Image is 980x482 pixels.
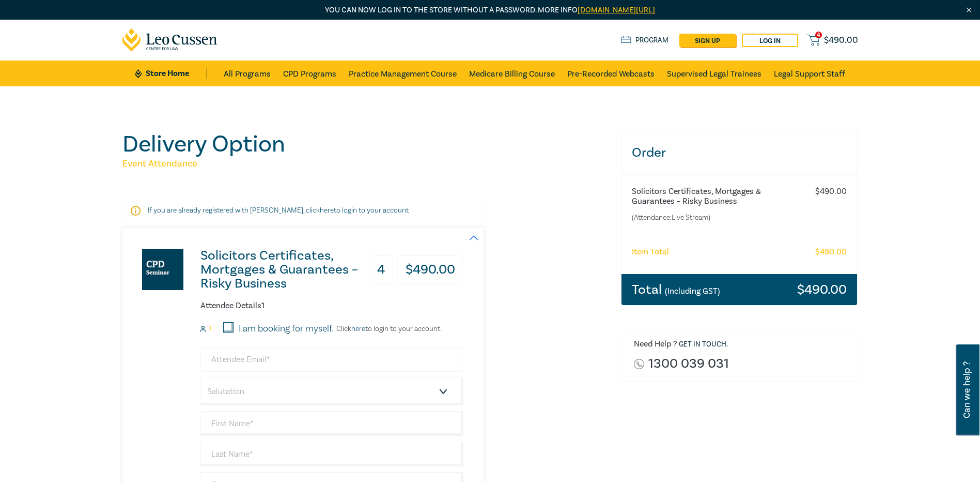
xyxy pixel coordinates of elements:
input: First Name* [200,411,463,436]
a: Get in touch [679,340,726,349]
p: You can now log in to the store without a password. More info [122,5,858,16]
span: Can we help ? [962,351,972,429]
a: Practice Management Course [349,61,457,86]
label: I am booking for myself. [239,322,334,336]
small: (Attendance: Live Stream ) [632,213,806,223]
h1: Delivery Option [122,131,609,158]
a: Log in [742,34,798,47]
h3: Solicitors Certificates, Mortgages & Guarantees – Risky Business [200,249,370,291]
h3: $ 490.00 [397,255,463,284]
img: Close [965,6,973,14]
a: here [320,206,334,215]
a: here [351,324,365,334]
h5: Event Attendance [122,158,609,170]
a: Medicare Billing Course [469,61,555,86]
a: [DOMAIN_NAME][URL] [578,5,655,15]
h3: Order [621,131,858,174]
a: CPD Programs [283,61,336,86]
h6: Need Help ? . [634,339,850,350]
img: Solicitors Certificates, Mortgages & Guarantees – Risky Business [142,249,183,290]
h6: Attendee Details 1 [200,301,463,311]
input: Attendee Email* [200,347,463,372]
h6: $ 490.00 [815,187,847,197]
a: sign up [679,34,736,47]
h6: $ 490.00 [815,247,847,257]
input: Last Name* [200,442,463,466]
span: 4 [815,32,822,38]
a: 1300 039 031 [648,357,729,371]
a: Program [621,35,669,46]
h6: Item Total [632,247,669,257]
h3: Total [632,283,720,296]
a: Store Home [135,68,207,79]
a: Pre-Recorded Webcasts [567,61,655,86]
a: Legal Support Staff [774,61,845,86]
h3: $ 490.00 [797,283,847,296]
h6: Solicitors Certificates, Mortgages & Guarantees – Risky Business [632,187,806,206]
span: $ 490.00 [824,35,858,46]
small: (Including GST) [665,286,720,296]
h3: 4 [369,255,393,284]
p: If you are already registered with [PERSON_NAME], click to login to your account [148,205,459,216]
small: 1 [209,325,211,333]
a: Supervised Legal Trainees [667,61,761,86]
a: All Programs [224,61,271,86]
p: Click to login to your account. [334,325,442,333]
